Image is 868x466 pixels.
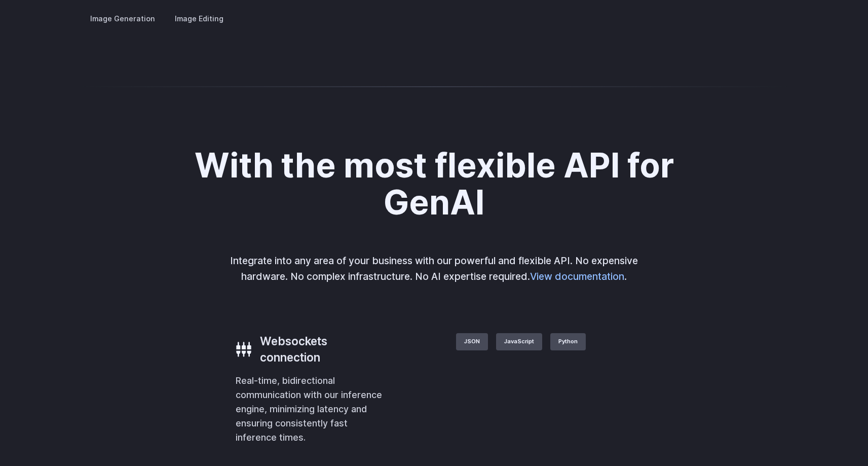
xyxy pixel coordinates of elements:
label: JavaScript [496,333,542,350]
h3: Websockets connection [260,333,385,366]
h2: With the most flexible API for GenAI [152,147,716,221]
label: Python [550,333,586,350]
label: Image Generation [82,10,164,27]
label: JSON [456,333,488,350]
a: View documentation [530,270,624,282]
label: Image Editing [166,10,232,27]
p: Integrate into any area of your business with our powerful and flexible API. No expensive hardwar... [223,253,645,284]
p: Real-time, bidirectional communication with our inference engine, minimizing latency and ensuring... [236,374,385,445]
